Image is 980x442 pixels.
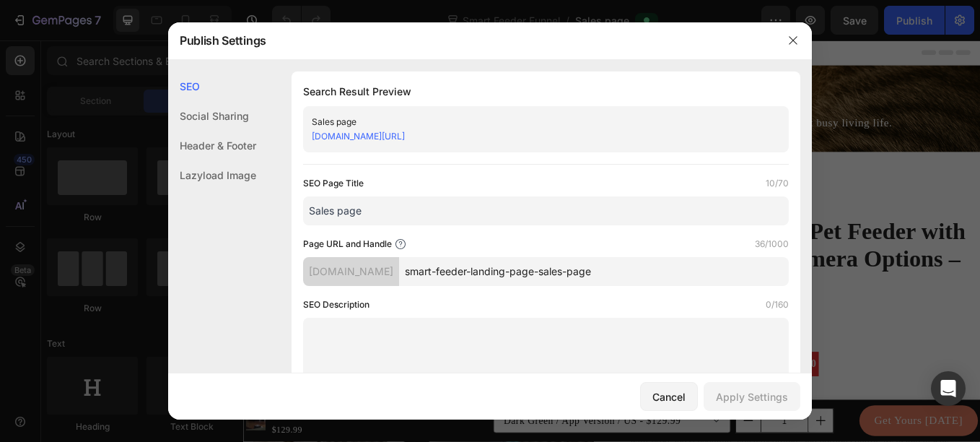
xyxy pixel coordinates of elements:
[455,207,855,308] h2: Smart Automatic Pet Feeder with WiFi, Voice & Camera Options – 6L Capacity
[766,176,789,191] label: 10/70
[303,196,789,225] input: Title
[168,71,256,101] div: SEO
[716,389,788,404] div: Apply Settings
[652,389,686,404] div: Cancel
[303,176,364,191] label: SEO Page Title
[168,160,256,190] div: Lazyload Image
[303,298,369,312] label: SEO Description
[399,257,789,286] input: Handle
[553,364,621,397] div: $159.99
[168,131,256,160] div: Header & Footer
[704,382,800,411] button: Apply Settings
[168,22,774,59] div: Publish Settings
[303,237,392,251] label: Page URL and Handle
[766,298,789,312] label: 0/160
[547,186,576,198] span: 14042
[312,115,756,129] div: Sales page
[312,131,405,142] a: [DOMAIN_NAME][URL]
[755,237,789,251] label: 36/1000
[931,371,966,406] div: Open Intercom Messenger
[168,101,256,131] div: Social Sharing
[469,183,634,201] p: Hurry up! Only left in stock
[303,257,399,286] div: [DOMAIN_NAME]
[455,363,547,399] div: $129.99
[546,321,653,338] p: Trusted 5 Star Reviews
[627,366,676,395] pre: Save $30
[303,83,789,100] h1: Search Result Preview
[640,382,698,411] button: Cancel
